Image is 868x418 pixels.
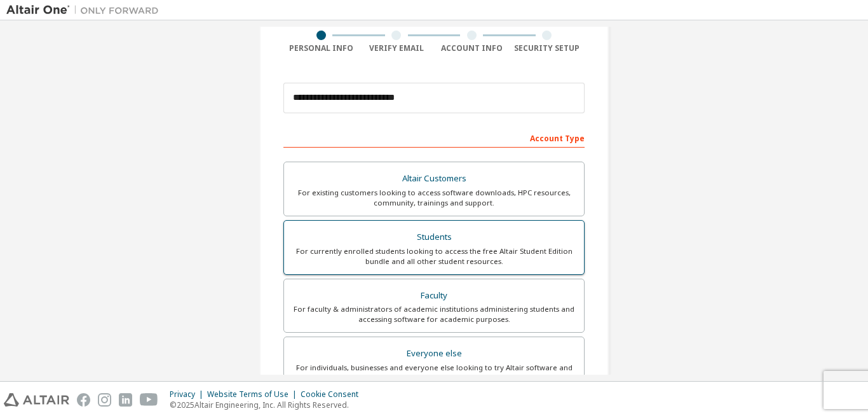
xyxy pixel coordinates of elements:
img: linkedin.svg [119,393,132,407]
div: For faculty & administrators of academic institutions administering students and accessing softwa... [292,304,576,324]
div: Students [292,228,576,246]
div: Security Setup [510,43,585,53]
div: Privacy [170,389,207,400]
div: Altair Customers [292,170,576,188]
div: For individuals, businesses and everyone else looking to try Altair software and explore our prod... [292,363,576,383]
p: © 2025 Altair Engineering, Inc. All Rights Reserved. [170,400,366,410]
img: facebook.svg [77,393,90,407]
img: altair_logo.svg [4,393,69,407]
div: Account Type [283,127,585,148]
div: Personal Info [283,43,359,53]
img: Altair One [6,4,165,17]
div: Faculty [292,287,576,305]
div: Everyone else [292,345,576,363]
div: For currently enrolled students looking to access the free Altair Student Edition bundle and all ... [292,246,576,267]
div: Cookie Consent [301,389,366,400]
img: youtube.svg [140,393,158,407]
div: Verify Email [359,43,435,53]
div: Website Terms of Use [207,389,301,400]
img: instagram.svg [98,393,111,407]
div: Account Info [434,43,510,53]
div: For existing customers looking to access software downloads, HPC resources, community, trainings ... [292,188,576,208]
